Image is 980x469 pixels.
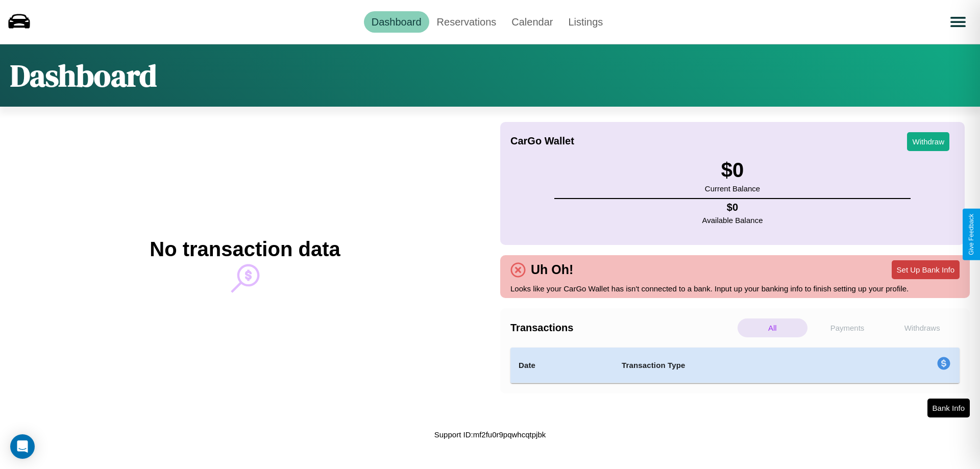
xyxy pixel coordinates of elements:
button: Bank Info [927,399,970,417]
button: Withdraw [907,132,949,151]
h4: Transactions [510,322,735,334]
p: Available Balance [702,213,763,227]
a: Reservations [429,11,504,33]
h4: CarGo Wallet [510,135,574,147]
a: Listings [560,11,610,33]
button: Set Up Bank Info [892,260,960,279]
button: Open menu [944,8,972,36]
h4: Date [519,359,605,372]
h4: Transaction Type [622,359,853,372]
p: All [738,318,807,337]
p: Withdraws [887,318,957,337]
a: Dashboard [364,11,429,33]
h3: $ 0 [705,159,760,182]
a: Calendar [504,11,560,33]
p: Payments [813,318,883,337]
div: Open Intercom Messenger [10,434,35,459]
h2: No transaction data [150,238,340,261]
h4: Uh Oh! [526,262,578,277]
div: Give Feedback [968,214,975,255]
table: simple table [510,348,960,383]
p: Current Balance [705,182,760,195]
h4: $ 0 [702,202,763,213]
p: Looks like your CarGo Wallet has isn't connected to a bank. Input up your banking info to finish ... [510,282,960,295]
h1: Dashboard [10,55,157,96]
p: Support ID: mf2fu0r9pqwhcqtpjbk [434,428,546,441]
